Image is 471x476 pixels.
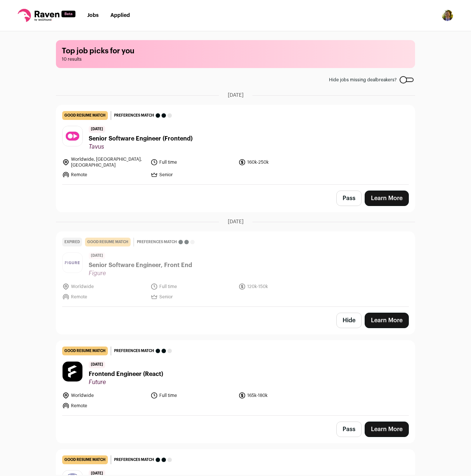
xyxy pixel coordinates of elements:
[89,134,192,143] span: Senior Software Engineer (Frontend)
[238,392,322,399] li: 165k-180k
[56,341,415,415] a: good resume match Preferences match [DATE] Frontend Engineer (React) Future Worldwide Full time 1...
[62,283,146,290] li: Worldwide
[89,261,192,270] span: Senior Software Engineer, Front End
[62,293,146,301] li: Remote
[238,283,322,290] li: 120k-150k
[365,313,409,328] a: Learn More
[89,379,163,386] span: Future
[365,422,409,437] a: Learn More
[56,105,415,184] a: good resume match Preferences match [DATE] Senior Software Engineer (Frontend) Tavus Worldwide, [...
[62,171,146,178] li: Remote
[62,156,146,168] li: Worldwide, [GEOGRAPHIC_DATA], [GEOGRAPHIC_DATA]
[62,238,82,246] div: Expired
[89,126,105,133] span: [DATE]
[336,191,362,206] button: Pass
[114,347,154,355] span: Preferences match
[62,56,409,62] span: 10 results
[336,422,362,437] button: Pass
[150,392,234,399] li: Full time
[62,402,146,409] li: Remote
[114,456,154,463] span: Preferences match
[89,143,192,150] span: Tavus
[63,362,82,381] img: 7b2ba87ca6a3d14569def2aba0e7a86515bcb237061edada7f2fb63d4a32c1af.png
[63,126,82,146] img: f374cc22a759b52c9363d5afd712293162b621c31743074861aeb86ceb16bd55.jpg
[63,253,82,273] img: 2139da39891a1548d21a53b5103ee69ff32150d5205fe6a1f8b746c997793ecc.png
[56,232,415,306] a: Expired good resume match Preferences match [DATE] Senior Software Engineer, Front End Figure Wor...
[114,112,154,119] span: Preferences match
[89,361,105,368] span: [DATE]
[62,46,409,56] h1: Top job picks for you
[442,10,453,21] button: Open dropdown
[137,238,177,246] span: Preferences match
[336,313,362,328] button: Hide
[365,191,409,206] a: Learn More
[150,171,234,178] li: Senior
[228,92,244,99] span: [DATE]
[150,293,234,301] li: Senior
[89,270,192,277] span: Figure
[150,156,234,168] li: Full time
[62,455,108,464] div: good resume match
[110,13,130,18] a: Applied
[62,111,108,120] div: good resume match
[150,283,234,290] li: Full time
[442,10,453,21] img: 14898977-medium_jpg
[89,252,105,259] span: [DATE]
[87,13,99,18] a: Jobs
[238,156,322,168] li: 160k-250k
[89,370,163,379] span: Frontend Engineer (React)
[85,238,131,246] div: good resume match
[329,77,397,83] span: Hide jobs missing dealbreakers?
[62,392,146,399] li: Worldwide
[62,347,108,355] div: good resume match
[228,218,244,225] span: [DATE]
